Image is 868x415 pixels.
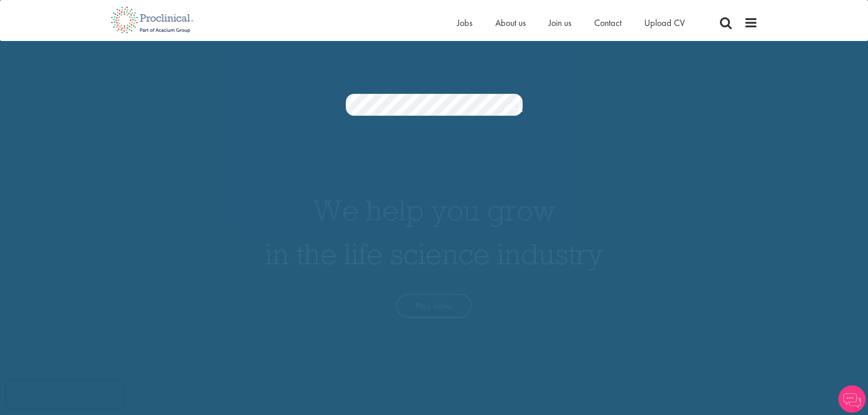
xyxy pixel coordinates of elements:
[495,17,526,29] a: About us
[594,17,621,29] a: Contact
[644,17,685,29] a: Upload CV
[838,385,866,413] img: Chatbot
[549,17,571,29] a: Join us
[457,17,473,29] a: Jobs
[511,98,523,117] a: Job search submit button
